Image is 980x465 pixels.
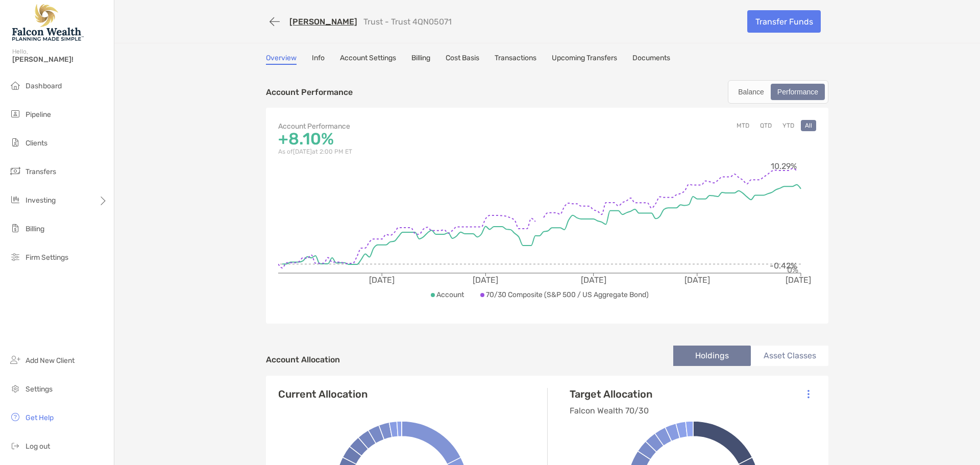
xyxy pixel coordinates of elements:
[446,54,479,65] a: Cost Basis
[9,165,21,177] img: transfers icon
[9,193,21,206] img: investing icon
[801,120,816,131] button: All
[9,354,21,366] img: add_new_client icon
[289,17,357,27] a: [PERSON_NAME]
[570,388,652,400] h4: Target Allocation
[728,80,828,104] div: segmented control
[26,385,53,394] span: Settings
[340,54,396,65] a: Account Settings
[436,288,464,301] p: Account
[9,79,21,91] img: dashboard icon
[266,355,340,364] h4: Account Allocation
[12,55,108,64] span: [PERSON_NAME]!
[411,54,430,65] a: Billing
[787,265,798,275] tspan: 0%
[747,10,821,33] a: Transfer Funds
[552,54,617,65] a: Upcoming Transfers
[732,120,753,131] button: MTD
[26,139,47,148] span: Clients
[581,275,606,285] tspan: [DATE]
[751,346,828,366] li: Asset Classes
[26,356,75,365] span: Add New Client
[684,275,710,285] tspan: [DATE]
[26,196,56,205] span: Investing
[778,120,798,131] button: YTD
[26,225,44,233] span: Billing
[26,253,68,262] span: Firm Settings
[266,86,353,99] p: Account Performance
[786,275,811,285] tspan: [DATE]
[732,85,770,99] div: Balance
[772,85,824,99] div: Performance
[26,82,62,90] span: Dashboard
[278,120,547,133] p: Account Performance
[9,411,21,423] img: get-help icon
[807,389,810,399] img: Icon List Menu
[26,167,56,176] span: Transfers
[570,404,652,417] p: Falcon Wealth 70/30
[12,4,84,41] img: Falcon Wealth Planning Logo
[770,261,797,271] tspan: -0.42%
[9,108,21,120] img: pipeline icon
[673,346,751,366] li: Holdings
[363,17,452,27] p: Trust - Trust 4QN05071
[278,133,547,145] p: +8.10%
[9,136,21,149] img: clients icon
[9,439,21,452] img: logout icon
[632,54,670,65] a: Documents
[9,222,21,234] img: billing icon
[26,442,50,451] span: Log out
[9,251,21,263] img: firm-settings icon
[771,161,797,171] tspan: 10.29%
[369,275,395,285] tspan: [DATE]
[312,54,325,65] a: Info
[473,275,498,285] tspan: [DATE]
[278,388,367,400] h4: Current Allocation
[26,110,51,119] span: Pipeline
[26,413,54,422] span: Get Help
[278,145,547,158] p: As of [DATE] at 2:00 PM ET
[9,382,21,395] img: settings icon
[486,288,649,301] p: 70/30 Composite (S&P 500 / US Aggregate Bond)
[266,54,297,65] a: Overview
[756,120,776,131] button: QTD
[495,54,536,65] a: Transactions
